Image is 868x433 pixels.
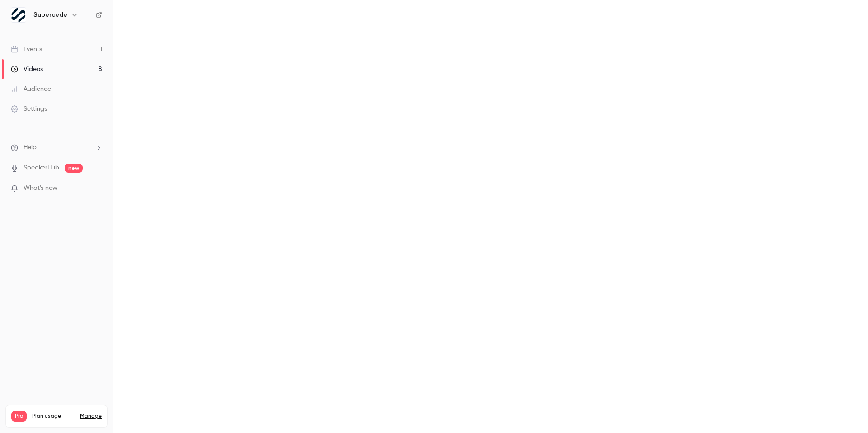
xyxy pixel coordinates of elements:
[24,184,57,193] span: What's new
[11,85,51,94] div: Audience
[32,413,75,420] span: Plan usage
[11,411,27,422] span: Pro
[11,65,43,74] div: Videos
[65,164,83,173] span: new
[11,104,47,113] div: Settings
[11,8,26,22] img: Supercede
[33,10,67,19] h6: Supercede
[11,143,102,152] li: help-dropdown-opener
[91,184,102,193] iframe: Noticeable Trigger
[80,413,102,420] a: Manage
[24,163,59,173] a: SpeakerHub
[24,143,37,152] span: Help
[11,45,42,54] div: Events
